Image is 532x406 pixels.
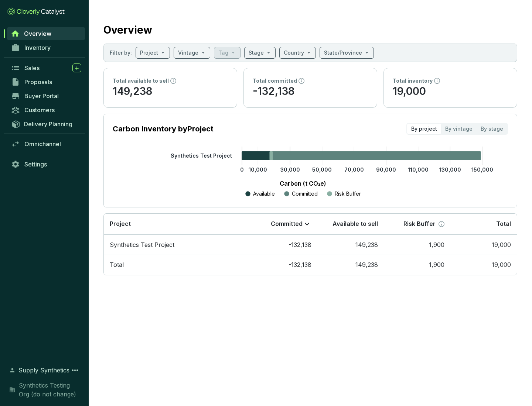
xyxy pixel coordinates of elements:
[344,166,364,173] tspan: 70,000
[24,106,55,114] span: Customers
[104,214,251,235] th: Project
[471,166,493,173] tspan: 150,000
[240,166,244,173] tspan: 0
[24,30,51,37] span: Overview
[271,220,303,228] p: Committed
[104,235,251,255] td: Synthetics Test Project
[317,255,384,275] td: 149,238
[24,78,52,86] span: Proposals
[7,90,85,102] a: Buyer Portal
[393,85,508,99] p: 19,000
[317,214,384,235] th: Available to sell
[171,152,232,159] tspan: Synthetics Test Project
[406,123,508,135] div: segmented control
[312,166,332,173] tspan: 50,000
[408,166,429,173] tspan: 110,000
[280,166,300,173] tspan: 30,000
[24,64,40,72] span: Sales
[376,166,396,173] tspan: 90,000
[218,49,228,56] p: Tag
[24,44,51,51] span: Inventory
[7,104,85,116] a: Customers
[450,214,517,235] th: Total
[7,62,85,74] a: Sales
[19,381,81,399] span: Synthetics Testing Org (do not change)
[18,366,69,375] span: Supply Synthetics
[7,138,85,150] a: Omnichannel
[251,235,317,255] td: -132,138
[113,124,214,134] p: Carbon Inventory by Project
[403,220,436,228] p: Risk Buffer
[384,255,450,275] td: 1,900
[249,166,267,173] tspan: 10,000
[24,140,61,148] span: Omnichannel
[113,77,169,85] p: Total available to sell
[7,27,85,40] a: Overview
[124,179,482,188] p: Carbon (t CO₂e)
[477,124,507,134] div: By stage
[113,85,228,99] p: 149,238
[317,235,384,255] td: 149,238
[251,255,317,275] td: -132,138
[450,235,517,255] td: 19,000
[292,190,318,197] p: Committed
[335,190,361,197] p: Risk Buffer
[439,166,461,173] tspan: 130,000
[103,22,152,38] h2: Overview
[24,120,72,128] span: Delivery Planning
[7,76,85,88] a: Proposals
[407,124,441,134] div: By project
[450,255,517,275] td: 19,000
[104,255,251,275] td: Total
[7,41,85,54] a: Inventory
[7,158,85,171] a: Settings
[7,118,85,130] a: Delivery Planning
[253,85,368,99] p: -132,138
[24,92,59,100] span: Buyer Portal
[393,77,433,85] p: Total inventory
[441,124,477,134] div: By vintage
[24,161,47,168] span: Settings
[253,190,275,197] p: Available
[384,235,450,255] td: 1,900
[110,49,132,56] p: Filter by:
[253,77,297,85] p: Total committed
